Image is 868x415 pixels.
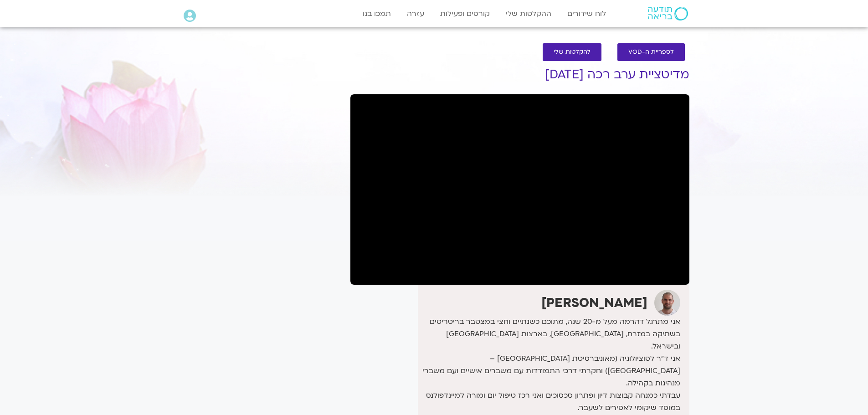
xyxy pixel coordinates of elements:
[543,43,601,61] a: להקלטות שלי
[541,294,647,312] strong: [PERSON_NAME]
[501,5,556,22] a: ההקלטות שלי
[617,43,685,61] a: לספריית ה-VOD
[350,68,689,82] h1: מדיטציית ערב רכה [DATE]
[628,49,674,56] span: לספריית ה-VOD
[436,5,494,22] a: קורסים ופעילות
[358,5,395,22] a: תמכו בנו
[648,7,688,20] img: תודעה בריאה
[563,5,611,22] a: לוח שידורים
[554,49,591,56] span: להקלטות שלי
[654,290,680,316] img: דקל קנטי
[402,5,429,22] a: עזרה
